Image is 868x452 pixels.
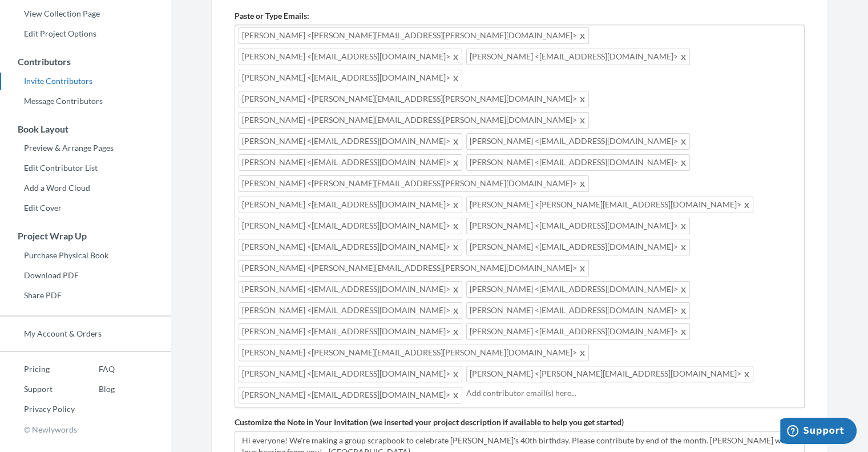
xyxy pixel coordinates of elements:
span: [PERSON_NAME] <[EMAIL_ADDRESS][DOMAIN_NAME]> [239,133,462,150]
h3: Book Layout [1,124,171,134]
span: [PERSON_NAME] <[EMAIL_ADDRESS][DOMAIN_NAME]> [466,281,690,298]
span: [PERSON_NAME] <[EMAIL_ADDRESS][DOMAIN_NAME]> [239,49,462,65]
span: [PERSON_NAME] <[EMAIL_ADDRESS][DOMAIN_NAME]> [466,323,690,340]
span: [PERSON_NAME] <[EMAIL_ADDRESS][DOMAIN_NAME]> [239,281,462,298]
span: [PERSON_NAME] <[EMAIL_ADDRESS][DOMAIN_NAME]> [239,302,462,319]
span: [PERSON_NAME] <[EMAIL_ADDRESS][DOMAIN_NAME]> [466,49,690,65]
span: [PERSON_NAME] <[PERSON_NAME][EMAIL_ADDRESS][DOMAIN_NAME]> [466,197,753,213]
span: [PERSON_NAME] <[EMAIL_ADDRESS][DOMAIN_NAME]> [239,239,462,255]
span: [PERSON_NAME] <[EMAIL_ADDRESS][DOMAIN_NAME]> [239,387,462,403]
span: [PERSON_NAME] <[PERSON_NAME][EMAIL_ADDRESS][DOMAIN_NAME]> [466,366,753,382]
span: [PERSON_NAME] <[EMAIL_ADDRESS][DOMAIN_NAME]> [239,70,462,86]
span: [PERSON_NAME] <[EMAIL_ADDRESS][DOMAIN_NAME]> [239,154,462,171]
span: [PERSON_NAME] <[EMAIL_ADDRESS][DOMAIN_NAME]> [239,323,462,340]
span: [PERSON_NAME] <[EMAIL_ADDRESS][DOMAIN_NAME]> [239,218,462,234]
label: Paste or Type Emails: [235,10,309,22]
span: [PERSON_NAME] <[PERSON_NAME][EMAIL_ADDRESS][PERSON_NAME][DOMAIN_NAME]> [239,112,589,129]
span: [PERSON_NAME] <[EMAIL_ADDRESS][DOMAIN_NAME]> [466,154,690,171]
span: [PERSON_NAME] <[PERSON_NAME][EMAIL_ADDRESS][PERSON_NAME][DOMAIN_NAME]> [239,27,589,44]
h3: Contributors [1,57,171,67]
span: [PERSON_NAME] <[EMAIL_ADDRESS][DOMAIN_NAME]> [466,302,690,319]
span: [PERSON_NAME] <[PERSON_NAME][EMAIL_ADDRESS][PERSON_NAME][DOMAIN_NAME]> [239,91,589,107]
span: [PERSON_NAME] <[EMAIL_ADDRESS][DOMAIN_NAME]> [239,197,462,213]
span: [PERSON_NAME] <[EMAIL_ADDRESS][DOMAIN_NAME]> [466,133,690,150]
input: Add contributor email(s) here... [466,387,801,399]
span: [PERSON_NAME] <[PERSON_NAME][EMAIL_ADDRESS][PERSON_NAME][DOMAIN_NAME]> [239,345,589,361]
a: Blog [75,381,115,398]
a: FAQ [75,361,115,378]
span: [PERSON_NAME] <[EMAIL_ADDRESS][DOMAIN_NAME]> [466,218,690,234]
label: Customize the Note in Your Invitation (we inserted your project description if available to help ... [235,417,624,428]
span: [PERSON_NAME] <[EMAIL_ADDRESS][DOMAIN_NAME]> [239,366,462,382]
span: [PERSON_NAME] <[PERSON_NAME][EMAIL_ADDRESS][PERSON_NAME][DOMAIN_NAME]> [239,175,589,192]
span: [PERSON_NAME] <[PERSON_NAME][EMAIL_ADDRESS][PERSON_NAME][DOMAIN_NAME]> [239,260,589,277]
iframe: Opens a widget where you can chat to one of our agents [780,418,857,446]
span: [PERSON_NAME] <[EMAIL_ADDRESS][DOMAIN_NAME]> [466,239,690,255]
h3: Project Wrap Up [1,231,171,241]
